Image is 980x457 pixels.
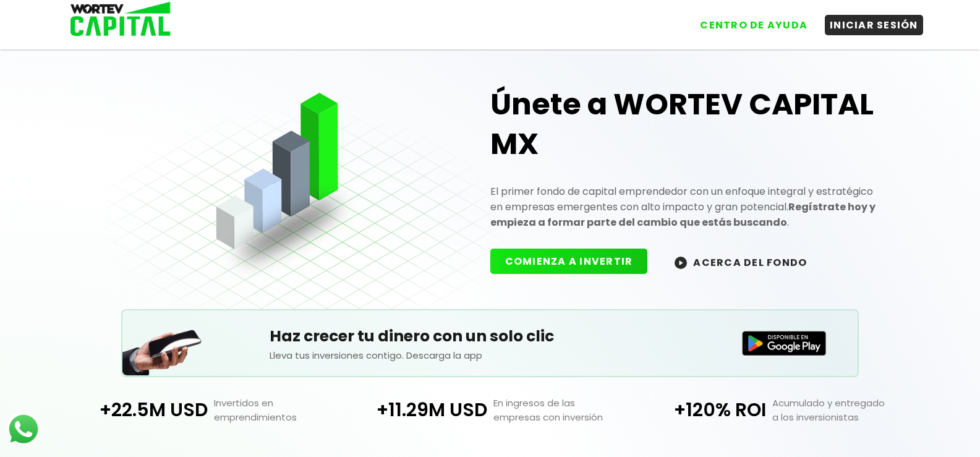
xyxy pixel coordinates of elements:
[629,396,766,424] p: +120% ROI
[71,396,208,424] p: +22.5M USD
[812,6,923,35] a: INICIAR SESIÓN
[270,325,710,348] h5: Haz crecer tu dinero con un solo clic
[270,348,710,362] p: Lleva tus inversiones contigo. Descarga la app
[683,6,812,35] a: CENTRO DE AYUDA
[490,254,660,268] a: COMIENZA A INVERTIR
[695,15,812,35] button: CENTRO DE AYUDA
[766,396,909,424] p: Acumulado y entregado a los inversionistas
[351,396,487,424] p: +11.29M USD
[490,85,882,164] h1: Únete a WORTEV CAPITAL MX
[660,249,822,275] button: ACERCA DEL FONDO
[490,184,882,230] p: El primer fondo de capital emprendedor con un enfoque integral y estratégico en empresas emergent...
[6,412,41,446] img: logos_whatsapp-icon.242b2217.svg
[742,331,826,356] img: Disponible en Google Play
[487,396,630,424] p: En ingresos de las empresas con inversión
[490,249,648,274] button: COMIENZA A INVERTIR
[490,200,876,229] strong: Regístrate hoy y empieza a formar parte del cambio que estás buscando
[675,257,687,269] img: wortev-capital-acerca-del-fondo
[208,396,351,424] p: Invertidos en emprendimientos
[122,314,203,375] img: Teléfono
[825,15,923,35] button: INICIAR SESIÓN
